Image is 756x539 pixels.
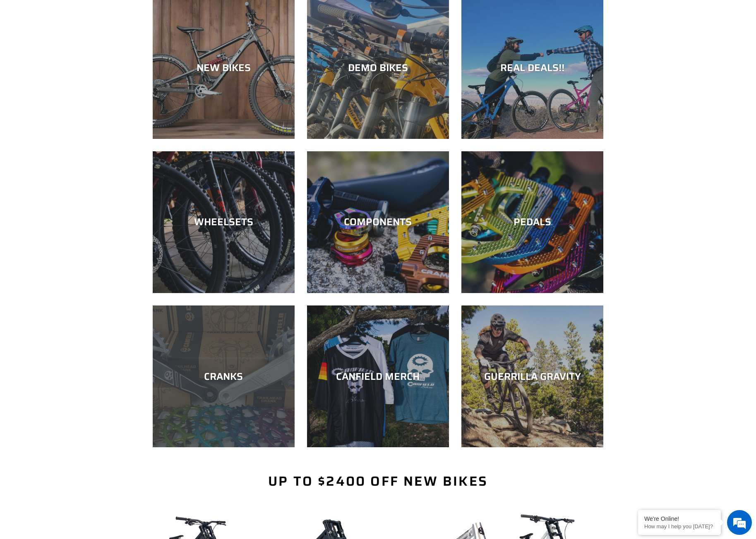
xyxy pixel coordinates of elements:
a: CRANKS [153,305,295,447]
div: PEDALS [461,216,603,228]
h2: Up to $2400 Off New Bikes [153,473,604,489]
div: CRANKS [153,370,295,382]
div: COMPONENTS [307,216,449,228]
a: PEDALS [461,151,603,293]
div: WHEELSETS [153,216,295,228]
p: How may I help you today? [644,523,715,529]
div: REAL DEALS!! [461,62,603,74]
a: GUERRILLA GRAVITY [461,305,603,447]
div: We're Online! [644,515,715,522]
div: NEW BIKES [153,62,295,74]
a: WHEELSETS [153,151,295,293]
a: COMPONENTS [307,151,449,293]
div: DEMO BIKES [307,62,449,74]
a: CANFIELD MERCH [307,305,449,447]
div: CANFIELD MERCH [307,370,449,382]
div: GUERRILLA GRAVITY [461,370,603,382]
